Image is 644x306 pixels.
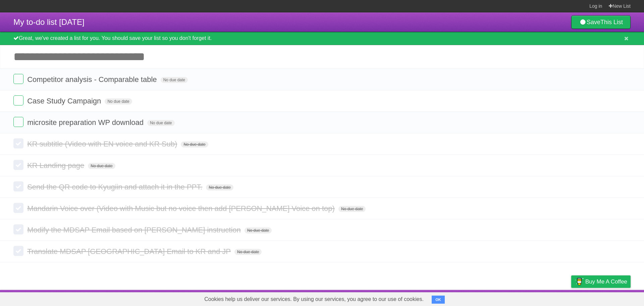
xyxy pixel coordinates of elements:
[571,275,631,288] a: Buy me a coffee
[27,183,204,191] span: Send the QR code to Kyugiin and attach it in the PPT.
[206,184,233,190] span: No due date
[27,204,336,213] span: Mandarin Voice over (Video with Music but no voice then add [PERSON_NAME] Voice on top)
[13,17,85,27] span: My to-do list [DATE]
[198,293,430,306] span: Cookies help us deliver our services. By using our services, you agree to our use of cookies.
[13,224,23,234] label: Done
[161,77,188,83] span: No due date
[27,118,145,127] span: microsite preparation WP download
[482,292,496,304] a: About
[27,75,158,84] span: Competitor analysis - Comparable table
[13,138,23,148] label: Done
[13,203,23,213] label: Done
[234,249,262,255] span: No due date
[338,206,366,212] span: No due date
[571,15,631,29] a: SaveThis List
[575,276,584,287] img: Buy me a coffee
[105,98,132,104] span: No due date
[13,160,23,170] label: Done
[600,19,623,26] b: This List
[13,246,23,256] label: Done
[13,74,23,84] label: Done
[504,292,531,304] a: Developers
[540,292,554,304] a: Terms
[27,140,179,148] span: KR subtitle (Video with EN voice and KR Sub)
[13,117,23,127] label: Done
[181,141,208,147] span: No due date
[245,227,272,233] span: No due date
[27,226,243,234] span: Modify the MDSAP Email based on [PERSON_NAME] instruction
[27,97,103,105] span: Case Study Campaign
[88,163,115,169] span: No due date
[588,292,631,304] a: Suggest a feature
[27,247,232,256] span: Translate MDSAP [GEOGRAPHIC_DATA] Email to KR and JP
[562,292,580,304] a: Privacy
[13,181,23,191] label: Done
[432,296,445,304] button: OK
[13,95,23,105] label: Done
[27,161,86,170] span: KR Landing page
[585,276,627,288] span: Buy me a coffee
[147,120,174,126] span: No due date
